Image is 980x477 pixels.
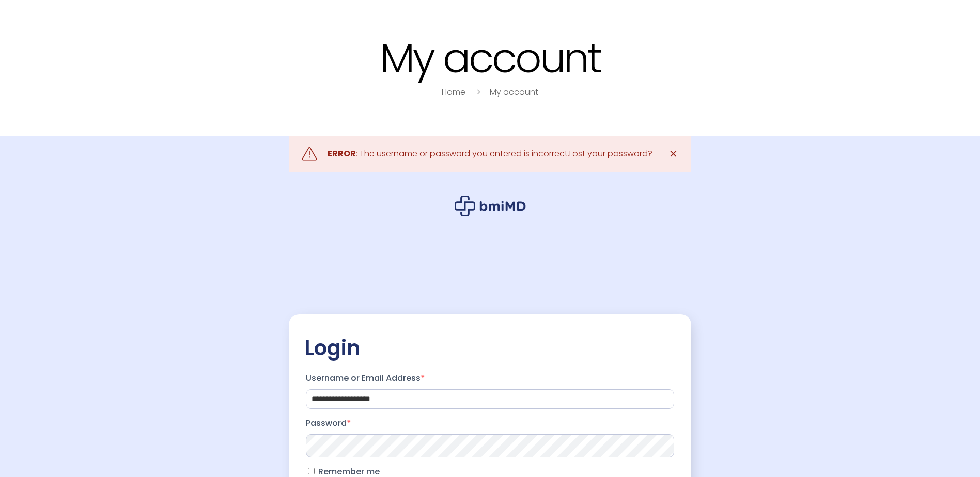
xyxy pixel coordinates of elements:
span: ✕ [669,147,678,161]
i: breadcrumbs separator [473,86,484,98]
a: Lost your password [569,148,648,160]
a: My account [490,86,538,98]
a: ✕ [663,144,683,164]
label: Password [306,415,674,432]
a: Home [442,86,465,98]
input: Remember me [308,468,315,474]
div: : The username or password you entered is incorrect. ? [328,147,652,161]
label: Username or Email Address [306,370,674,387]
strong: ERROR [328,148,356,160]
h2: Login [304,335,676,361]
h1: My account [165,36,816,80]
